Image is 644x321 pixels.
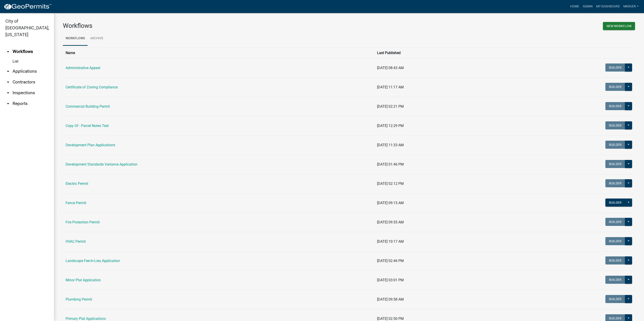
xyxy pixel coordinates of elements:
[581,2,594,11] a: Admin
[605,295,625,303] button: Builder
[63,31,88,46] a: Workflows
[5,101,11,106] i: arrow_drop_down
[66,143,115,147] a: Development Plan Applications
[605,256,625,264] button: Builder
[66,201,86,205] a: Fence Permit
[377,317,404,321] span: [DATE] 02:50 PM
[605,160,625,168] button: Builder
[605,218,625,226] button: Builder
[66,104,110,109] a: Commercial Building Permit
[5,79,11,85] i: arrow_drop_down
[374,47,504,58] th: Last Published
[603,22,635,30] button: New Workflow
[5,90,11,96] i: arrow_drop_down
[377,143,404,147] span: [DATE] 11:33 AM
[605,199,625,207] button: Builder
[66,66,100,70] a: Administrative Appeal
[5,69,11,74] i: arrow_drop_down
[605,276,625,284] button: Builder
[63,22,346,30] h3: Workflows
[66,297,92,301] a: Plumbing Permit
[377,297,404,301] span: [DATE] 09:58 AM
[66,124,109,128] a: Copy Of - Parcel Notes Test
[377,162,404,166] span: [DATE] 01:46 PM
[66,220,100,224] a: Fire Protection Permit
[88,31,106,46] a: Archive
[605,141,625,149] button: Builder
[377,181,404,186] span: [DATE] 02:12 PM
[594,2,622,11] a: My Dashboard
[377,220,404,224] span: [DATE] 09:55 AM
[605,102,625,110] button: Builder
[605,179,625,187] button: Builder
[66,317,106,321] a: Primary Plat Applications
[66,239,86,244] a: HVAC Permit
[568,2,581,11] a: Home
[377,278,404,282] span: [DATE] 03:01 PM
[605,63,625,72] button: Builder
[66,162,137,166] a: Development Standards Variance Application
[66,278,101,282] a: Minor Plat Application
[377,66,404,70] span: [DATE] 08:43 AM
[605,237,625,245] button: Builder
[377,239,404,244] span: [DATE] 10:17 AM
[377,85,404,89] span: [DATE] 11:17 AM
[377,104,404,109] span: [DATE] 02:21 PM
[63,47,374,58] th: Name
[66,85,118,89] a: Certificate of Zoning Compliance
[605,83,625,91] button: Builder
[66,259,120,263] a: Landscape Fee-In-Lieu Application
[377,259,404,263] span: [DATE] 02:46 PM
[605,121,625,129] button: Builder
[377,201,404,205] span: [DATE] 09:15 AM
[5,49,11,54] i: arrow_drop_up
[377,124,404,128] span: [DATE] 12:29 PM
[66,181,88,186] a: Electric Permit
[622,2,640,11] a: mkruer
